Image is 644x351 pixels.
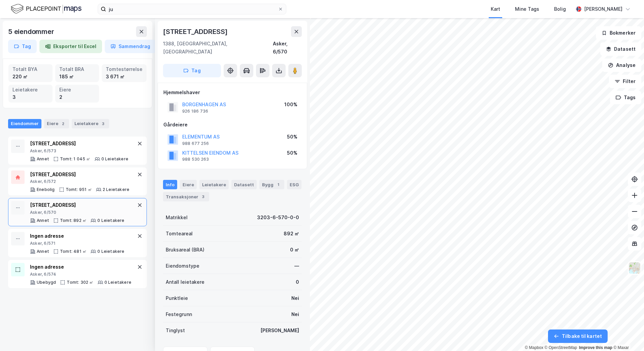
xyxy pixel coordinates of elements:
[182,157,209,162] div: 988 530 263
[37,280,56,285] div: Ubebygd
[8,26,56,37] div: 5 eiendommer
[596,26,641,40] button: Bokmerker
[106,4,278,14] input: Søk på adresse, matrikkel, gårdeiere, leietakere eller personer
[291,294,299,302] div: Nei
[287,133,297,141] div: 50%
[163,40,273,56] div: 1388, [GEOGRAPHIC_DATA], [GEOGRAPHIC_DATA]
[106,73,142,80] div: 3 671 ㎡
[628,262,641,274] img: Z
[275,181,282,188] div: 1
[610,319,644,351] iframe: Chat Widget
[294,262,299,270] div: —
[30,210,125,215] div: Asker, 6/570
[59,73,95,80] div: 185 ㎡
[166,326,185,335] div: Tinglyst
[12,93,49,101] div: 3
[166,310,192,318] div: Festegrunn
[600,42,641,56] button: Datasett
[12,66,49,73] div: Totalt BYA
[545,345,577,350] a: OpenStreetMap
[11,3,82,15] img: logo.f888ab2527a4732fd821a326f86c7f29.svg
[259,180,284,189] div: Bygg
[60,249,87,254] div: Tomt: 481 ㎡
[101,156,128,162] div: 0 Leietakere
[66,187,92,192] div: Tomt: 951 ㎡
[97,249,124,254] div: 0 Leietakere
[72,119,109,128] div: Leietakere
[163,26,229,37] div: [STREET_ADDRESS]
[291,310,299,318] div: Nei
[166,278,204,286] div: Antall leietakere
[30,201,125,209] div: [STREET_ADDRESS]
[260,326,299,335] div: [PERSON_NAME]
[273,40,302,56] div: Asker, 6/570
[166,230,193,238] div: Tomteareal
[105,40,156,53] button: Sammendrag
[554,5,566,13] div: Bolig
[287,180,301,189] div: ESG
[37,218,49,223] div: Annet
[30,170,129,179] div: [STREET_ADDRESS]
[200,193,206,200] div: 3
[515,5,539,13] div: Mine Tags
[287,149,297,157] div: 50%
[59,86,95,93] div: Eiere
[284,230,299,238] div: 892 ㎡
[182,141,209,146] div: 988 677 256
[60,120,66,127] div: 2
[166,294,188,302] div: Punktleie
[37,249,49,254] div: Annet
[67,280,93,285] div: Tomt: 302 ㎡
[30,241,125,246] div: Asker, 6/571
[579,345,612,350] a: Improve this map
[44,119,69,128] div: Eiere
[163,180,177,189] div: Info
[12,86,49,93] div: Leietakere
[257,213,299,222] div: 3203-6-570-0-0
[548,329,608,343] button: Tilbake til kartet
[100,120,106,127] div: 3
[59,93,95,101] div: 2
[103,187,129,192] div: 2 Leietakere
[584,5,622,13] div: [PERSON_NAME]
[284,101,297,109] div: 100%
[163,64,221,77] button: Tag
[60,218,87,223] div: Tomt: 892 ㎡
[37,187,55,192] div: Enebolig
[163,192,209,201] div: Transaksjoner
[609,75,641,88] button: Filter
[30,179,129,184] div: Asker, 6/572
[180,180,197,189] div: Eiere
[290,246,299,254] div: 0 ㎡
[610,91,641,104] button: Tags
[12,73,49,80] div: 220 ㎡
[30,140,128,148] div: [STREET_ADDRESS]
[166,246,204,254] div: Bruksareal (BRA)
[30,263,131,271] div: Ingen adresse
[163,88,301,96] div: Hjemmelshaver
[296,278,299,286] div: 0
[30,232,125,240] div: Ingen adresse
[491,5,500,13] div: Kart
[163,121,301,129] div: Gårdeiere
[104,280,131,285] div: 0 Leietakere
[106,66,142,73] div: Tomtestørrelse
[199,180,229,189] div: Leietakere
[182,109,208,114] div: 926 186 736
[8,40,37,53] button: Tag
[30,272,131,277] div: Asker, 6/574
[8,119,41,128] div: Eiendommer
[39,40,102,53] button: Eksporter til Excel
[60,156,91,162] div: Tomt: 1 045 ㎡
[59,66,95,73] div: Totalt BRA
[166,262,199,270] div: Eiendomstype
[166,213,188,222] div: Matrikkel
[97,218,124,223] div: 0 Leietakere
[231,180,257,189] div: Datasett
[602,58,641,72] button: Analyse
[30,148,128,154] div: Asker, 6/573
[37,156,49,162] div: Annet
[525,345,543,350] a: Mapbox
